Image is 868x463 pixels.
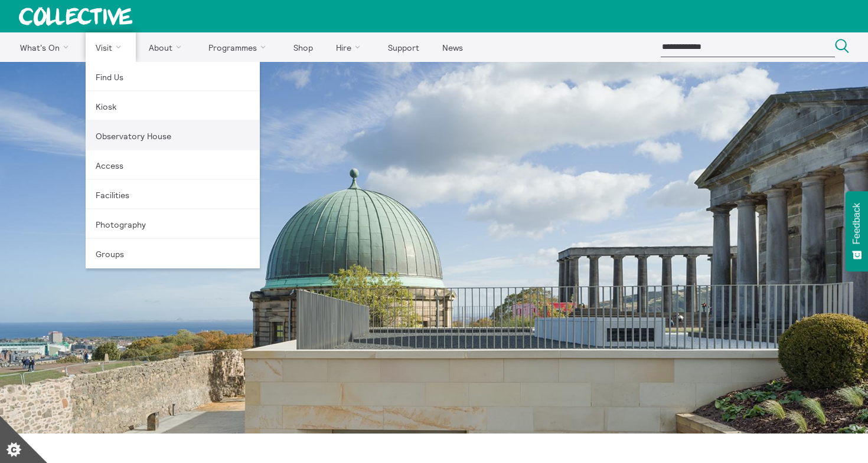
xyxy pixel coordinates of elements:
[86,209,260,239] a: Photography
[198,32,281,62] a: Programmes
[326,32,376,62] a: Hire
[86,91,260,121] a: Kiosk
[283,32,323,62] a: Shop
[86,62,260,91] a: Find Us
[86,32,136,62] a: Visit
[86,239,260,268] a: Groups
[846,191,868,271] button: Feedback - Show survey
[86,180,260,209] a: Facilities
[86,121,260,150] a: Observatory House
[432,32,473,62] a: News
[138,32,196,62] a: About
[9,32,83,62] a: What's On
[851,203,862,244] span: Feedback
[377,32,429,62] a: Support
[86,150,260,180] a: Access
